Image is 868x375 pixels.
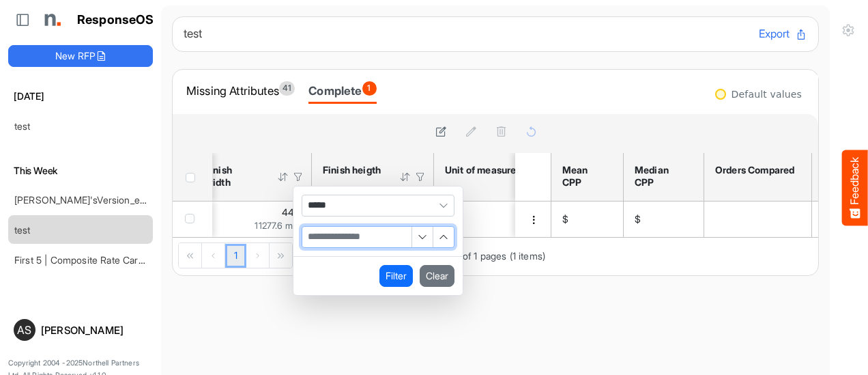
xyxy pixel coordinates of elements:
th: Header checkbox [173,153,212,201]
td: is template cell Column Header https://northell.com/ontologies/mapping-rules/measurement/hasUnitO... [434,202,570,237]
div: Filter Icon [414,171,426,183]
a: [PERSON_NAME]'sVersion_e2e-test-file_20250604_111803 [14,194,270,206]
span: 1 [362,81,377,96]
a: First 5 | Composite Rate Card [DATE] [14,254,177,266]
div: Unit of measure [445,164,517,176]
div: Go to previous page [202,243,225,268]
div: Finish heigth [323,164,381,176]
span: 1 of 1 pages [456,250,506,262]
div: Mean CPP [562,164,608,189]
span: Increment value [433,227,454,247]
span: $ [635,213,641,225]
div: Median CPP [635,164,689,189]
button: New RFP [8,45,153,67]
div: [PERSON_NAME] [41,325,147,335]
div: Finish width [205,164,259,189]
h1: ResponseOS [77,13,154,27]
div: Pager Container [173,238,551,275]
button: Feedback [842,150,868,225]
div: Default values [732,89,802,99]
td: is template cell Column Header orders-compared [704,202,812,237]
h6: This Week [8,163,153,178]
div: Go to last page [270,243,292,268]
span: Filter Operator [302,195,454,217]
div: Go to first page [179,243,202,268]
span: 41 [279,81,295,96]
div: Go to next page [246,243,270,268]
td: is template cell Column Header https://northell.com/ontologies/mapping-rules/measurement/hasFinis... [194,202,312,237]
h6: test [184,28,748,40]
button: Export [759,25,807,43]
a: test [14,224,31,236]
span: 444 [282,206,300,218]
button: dropdownbutton [526,213,541,227]
span: 11277.6 mm [255,220,300,231]
span: Decrement value [411,227,433,247]
td: checkbox [173,202,212,237]
img: Northell [38,6,65,33]
div: Filter Icon [292,171,304,183]
div: Orders Compared [715,164,796,176]
span: (1 items) [510,250,545,262]
div: Missing Attributes [186,81,295,100]
span: AS [17,324,31,335]
button: Clear [420,265,454,287]
td: $ is template cell Column Header mean-cpp [551,202,624,237]
a: test [14,120,31,132]
div: Complete [308,81,376,100]
span: $ [562,213,568,225]
button: Filter [379,265,413,287]
input: Filter Value [302,227,411,247]
a: Page 1 of 1 Pages [225,244,246,268]
td: eb157f66-c48a-4690-8fcb-473b69fda1c4 is template cell Column Header [515,202,553,237]
td: $ is template cell Column Header median-cpp [624,202,704,237]
h6: [DATE] [8,89,153,104]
